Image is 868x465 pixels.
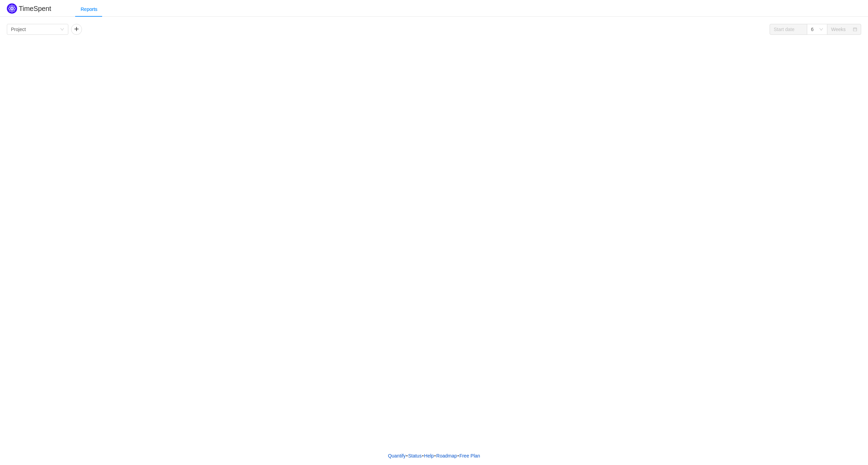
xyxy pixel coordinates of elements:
[406,453,408,459] span: •
[831,24,846,34] div: Weeks
[811,24,814,34] div: 6
[459,451,481,461] button: Free Plan
[436,451,457,461] a: Roadmap
[422,453,424,459] span: •
[434,453,436,459] span: •
[853,27,857,32] i: icon: calendar
[408,451,422,461] a: Status
[60,27,64,32] i: icon: down
[819,27,823,32] i: icon: down
[7,3,17,14] img: Quantify logo
[11,24,26,34] div: Project
[424,451,434,461] a: Help
[457,453,459,459] span: •
[388,451,406,461] a: Quantify
[19,5,51,12] h2: TimeSpent
[75,2,103,17] div: Reports
[770,24,807,35] input: Start date
[71,24,82,35] button: icon: plus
